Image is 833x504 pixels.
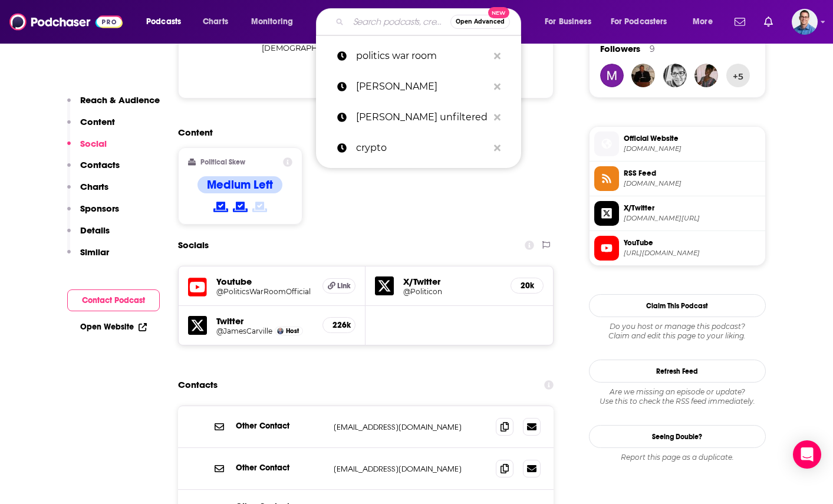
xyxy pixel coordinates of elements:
button: Details [67,225,110,246]
div: Report this page as a duplicate. [589,453,766,462]
button: open menu [138,12,196,31]
span: twitter.com/Politicon [624,214,760,223]
button: open menu [603,12,684,31]
p: Sponsors [80,203,119,214]
a: @PoliticsWarRoomOfficial [216,287,314,296]
a: Show notifications dropdown [730,12,750,32]
span: Link [337,281,351,291]
button: Open AdvancedNew [450,15,510,29]
p: Other Contact [236,421,324,431]
span: RSS Feed [624,168,760,179]
span: Followers [600,43,640,54]
h2: Socials [178,234,209,256]
span: Official Website [624,133,760,144]
a: Open Website [80,322,147,332]
span: More [693,14,713,30]
img: Podchaser - Follow, Share and Rate Podcasts [9,11,123,33]
span: https://www.youtube.com/@PoliticsWarRoomOfficial [624,249,760,258]
img: User Profile [792,9,818,35]
img: ladyisbell [694,64,718,87]
button: Reach & Audience [67,94,160,116]
a: Seeing Double? [589,425,766,448]
input: Search podcasts, credits, & more... [348,12,450,31]
button: Show profile menu [792,9,818,35]
h5: Youtube [216,276,314,287]
span: For Business [545,14,591,30]
p: Content [80,116,115,127]
div: 9 [650,44,655,54]
a: Charts [195,12,235,31]
button: Sponsors [67,203,119,225]
button: Claim This Podcast [589,294,766,317]
div: Search podcasts, credits, & more... [327,8,532,35]
p: [EMAIL_ADDRESS][DOMAIN_NAME] [334,422,487,432]
p: Social [80,138,107,149]
button: Content [67,116,115,138]
p: Other Contact [236,463,324,473]
p: Charts [80,181,108,192]
h5: @JamesCarville [216,327,272,335]
div: Are we missing an episode or update? Use this to check the RSS feed immediately. [589,387,766,406]
a: RSS Feed[DOMAIN_NAME] [594,166,760,191]
p: Similar [80,246,109,258]
a: [PERSON_NAME] unfiltered [316,102,521,133]
h5: 20k [521,281,534,291]
h2: Content [178,127,545,138]
p: Contacts [80,159,120,170]
a: @Politicon [403,287,501,296]
span: [DEMOGRAPHIC_DATA] [262,43,353,52]
p: [EMAIL_ADDRESS][DOMAIN_NAME] [334,464,487,474]
span: X/Twitter [624,203,760,213]
h2: Political Skew [200,158,245,166]
span: Charts [203,14,228,30]
a: politics war room [316,41,521,71]
span: Logged in as swherley [792,9,818,35]
p: crypto [356,133,488,163]
div: Open Intercom Messenger [793,440,821,469]
img: lfcfrf1579 [600,64,624,87]
img: FinRish [663,64,687,87]
a: Official Website[DOMAIN_NAME] [594,131,760,156]
button: Show More [188,67,544,88]
a: Show notifications dropdown [759,12,778,32]
button: open menu [684,12,727,31]
p: roland martin unfiltered [356,102,488,133]
button: open menu [243,12,308,31]
span: , [262,41,355,55]
button: open menu [536,12,606,31]
button: Social [67,138,107,160]
span: Host [286,327,299,335]
a: Link [322,278,355,294]
h5: 226k [332,320,345,330]
div: Claim and edit this page to your liking. [589,322,766,341]
p: politics war room [356,41,488,71]
a: X/Twitter[DOMAIN_NAME][URL] [594,201,760,226]
h5: Twitter [216,315,314,327]
img: michaeljohns [631,64,655,87]
span: Podcasts [146,14,181,30]
button: Similar [67,246,109,268]
a: YouTube[URL][DOMAIN_NAME] [594,236,760,261]
p: Reach & Audience [80,94,160,106]
button: Refresh Feed [589,360,766,383]
span: New [488,7,509,18]
span: Do you host or manage this podcast? [589,322,766,331]
p: Details [80,225,110,236]
span: For Podcasters [611,14,667,30]
img: James Carville [277,328,284,334]
button: Contacts [67,159,120,181]
span: politicon.com [624,144,760,153]
p: roland martin [356,71,488,102]
h2: Contacts [178,374,218,396]
span: audioboom.com [624,179,760,188]
span: Monitoring [251,14,293,30]
h4: Medium Left [207,177,273,192]
a: [PERSON_NAME] [316,71,521,102]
